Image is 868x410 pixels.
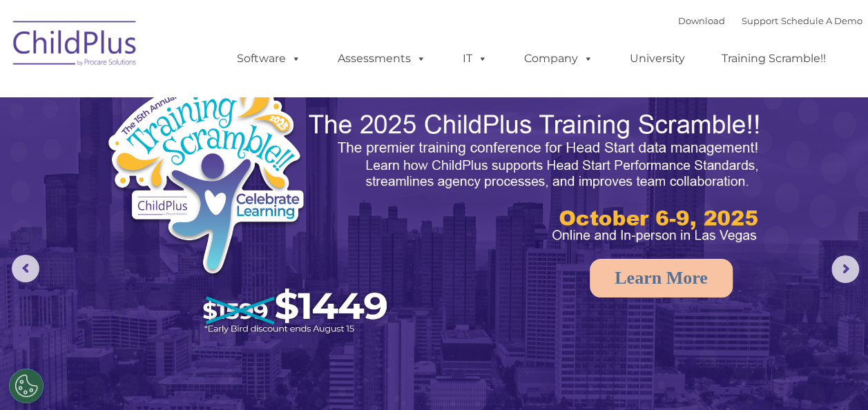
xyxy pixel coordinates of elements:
span: Last name [192,91,234,101]
a: Software [223,45,315,72]
a: Company [510,45,607,72]
a: University [616,45,699,72]
font: | [678,15,862,26]
a: Schedule A Demo [781,15,862,26]
span: Phone number [192,148,251,158]
a: Download [678,15,725,26]
a: Support [742,15,778,26]
button: Cookies Settings [9,369,44,403]
a: Learn More [590,259,733,297]
img: ChildPlus by Procare Solutions [6,11,144,80]
a: IT [449,45,501,72]
iframe: Chat Widget [642,261,868,410]
a: Assessments [324,45,440,72]
a: Training Scramble!! [708,45,840,72]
